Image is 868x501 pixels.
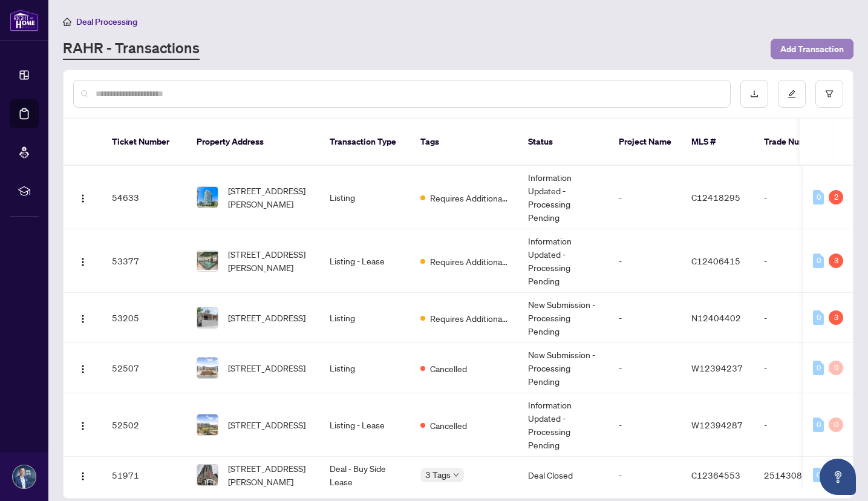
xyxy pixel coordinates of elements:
[754,293,839,343] td: -
[750,90,759,98] span: download
[63,18,71,26] span: home
[78,421,88,431] img: Logo
[813,254,824,268] div: 0
[609,393,682,457] td: -
[73,358,93,378] button: Logo
[10,9,39,31] img: logo
[691,419,743,430] span: W12394287
[228,462,310,488] span: [STREET_ADDRESS][PERSON_NAME]
[813,310,824,325] div: 0
[609,119,682,166] th: Project Name
[320,457,411,494] td: Deal - Buy Side Lease
[829,254,843,268] div: 3
[73,308,93,327] button: Logo
[228,184,310,211] span: [STREET_ADDRESS][PERSON_NAME]
[453,472,459,478] span: down
[518,293,609,343] td: New Submission - Processing Pending
[754,457,839,494] td: 2514308
[13,465,36,488] img: Profile Icon
[228,247,310,274] span: [STREET_ADDRESS][PERSON_NAME]
[609,343,682,393] td: -
[813,190,824,205] div: 0
[411,119,518,166] th: Tags
[430,419,467,432] span: Cancelled
[815,80,843,108] button: filter
[609,293,682,343] td: -
[518,119,609,166] th: Status
[813,468,824,482] div: 0
[829,190,843,205] div: 2
[73,188,93,207] button: Logo
[430,312,509,325] span: Requires Additional Docs
[320,229,411,293] td: Listing - Lease
[813,361,824,375] div: 0
[691,255,740,266] span: C12406415
[102,393,187,457] td: 52502
[691,470,740,480] span: C12364553
[197,187,218,208] img: thumbnail-img
[682,119,754,166] th: MLS #
[320,293,411,343] td: Listing
[754,166,839,229] td: -
[829,361,843,375] div: 0
[102,229,187,293] td: 53377
[691,362,743,373] span: W12394237
[754,229,839,293] td: -
[518,229,609,293] td: Information Updated - Processing Pending
[228,361,305,375] span: [STREET_ADDRESS]
[754,119,839,166] th: Trade Number
[197,250,218,271] img: thumbnail-img
[609,166,682,229] td: -
[78,471,88,481] img: Logo
[829,310,843,325] div: 3
[228,418,305,431] span: [STREET_ADDRESS]
[825,90,834,98] span: filter
[197,358,218,378] img: thumbnail-img
[829,417,843,432] div: 0
[197,414,218,435] img: thumbnail-img
[102,343,187,393] td: 52507
[63,38,200,60] a: RAHR - Transactions
[78,257,88,267] img: Logo
[228,311,305,324] span: [STREET_ADDRESS]
[430,362,467,375] span: Cancelled
[102,293,187,343] td: 53205
[102,166,187,229] td: 54633
[780,39,844,59] span: Add Transaction
[518,166,609,229] td: Information Updated - Processing Pending
[102,457,187,494] td: 51971
[691,192,740,203] span: C12418295
[320,119,411,166] th: Transaction Type
[518,343,609,393] td: New Submission - Processing Pending
[197,307,218,328] img: thumbnail-img
[187,119,320,166] th: Property Address
[788,90,796,98] span: edit
[740,80,768,108] button: download
[425,468,451,482] span: 3 Tags
[778,80,806,108] button: edit
[820,459,856,495] button: Open asap
[73,251,93,270] button: Logo
[76,16,137,27] span: Deal Processing
[78,364,88,374] img: Logo
[320,343,411,393] td: Listing
[518,393,609,457] td: Information Updated - Processing Pending
[609,457,682,494] td: -
[197,465,218,485] img: thumbnail-img
[320,393,411,457] td: Listing - Lease
[813,417,824,432] div: 0
[430,191,509,205] span: Requires Additional Docs
[771,39,853,59] button: Add Transaction
[73,465,93,485] button: Logo
[609,229,682,293] td: -
[518,457,609,494] td: Deal Closed
[78,194,88,203] img: Logo
[78,314,88,324] img: Logo
[102,119,187,166] th: Ticket Number
[73,415,93,434] button: Logo
[320,166,411,229] td: Listing
[430,255,509,268] span: Requires Additional Docs
[754,393,839,457] td: -
[754,343,839,393] td: -
[691,312,741,323] span: N12404402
